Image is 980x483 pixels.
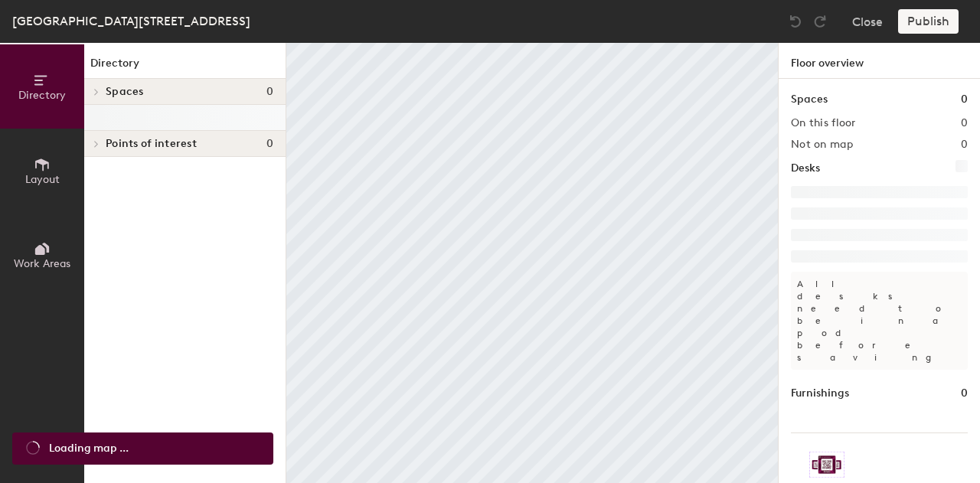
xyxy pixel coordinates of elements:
img: Redo [812,14,828,29]
h1: 0 [961,91,968,108]
p: All desks need to be in a pod before saving [791,272,968,370]
span: 0 [266,138,273,150]
h2: Not on map [791,139,853,151]
h1: 0 [961,385,968,402]
h1: Floor overview [779,43,980,79]
img: Sticker logo [809,452,844,478]
span: Points of interest [106,138,197,150]
span: Loading map ... [49,440,129,457]
img: Undo [788,14,803,29]
h2: 0 [961,117,968,129]
h1: Spaces [791,91,828,108]
span: Work Areas [14,257,70,270]
div: [GEOGRAPHIC_DATA][STREET_ADDRESS] [12,11,250,31]
h2: On this floor [791,117,856,129]
h2: 0 [961,139,968,151]
h1: Directory [84,55,286,79]
h1: Desks [791,160,820,177]
button: Close [852,9,883,34]
canvas: Map [286,43,778,483]
span: 0 [266,86,273,98]
h1: Furnishings [791,385,849,402]
span: Spaces [106,86,144,98]
span: Directory [18,89,66,102]
span: Layout [25,173,60,186]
